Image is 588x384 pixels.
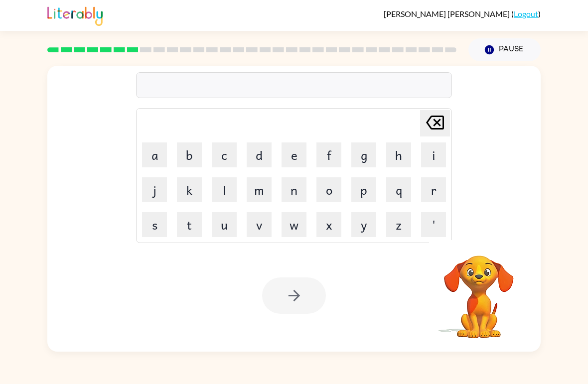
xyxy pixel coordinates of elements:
button: g [351,142,376,167]
a: Logout [514,9,538,18]
button: w [282,212,306,237]
button: Pause [468,38,541,61]
button: c [212,142,237,167]
button: p [351,177,376,202]
button: u [212,212,237,237]
button: e [282,142,306,167]
button: d [247,142,272,167]
button: s [142,212,167,237]
video: Your browser must support playing .mp4 files to use Literably. Please try using another browser. [429,240,529,340]
img: Literably [47,4,103,26]
button: z [386,212,411,237]
button: a [142,142,167,167]
button: f [316,142,341,167]
button: x [316,212,341,237]
span: [PERSON_NAME] [PERSON_NAME] [384,9,511,18]
button: v [247,212,272,237]
button: y [351,212,376,237]
button: l [212,177,237,202]
button: h [386,142,411,167]
button: m [247,177,272,202]
button: q [386,177,411,202]
button: i [421,142,446,167]
button: t [177,212,202,237]
button: r [421,177,446,202]
button: k [177,177,202,202]
button: ' [421,212,446,237]
div: ( ) [384,9,541,18]
button: n [282,177,306,202]
button: o [316,177,341,202]
button: j [142,177,167,202]
button: b [177,142,202,167]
